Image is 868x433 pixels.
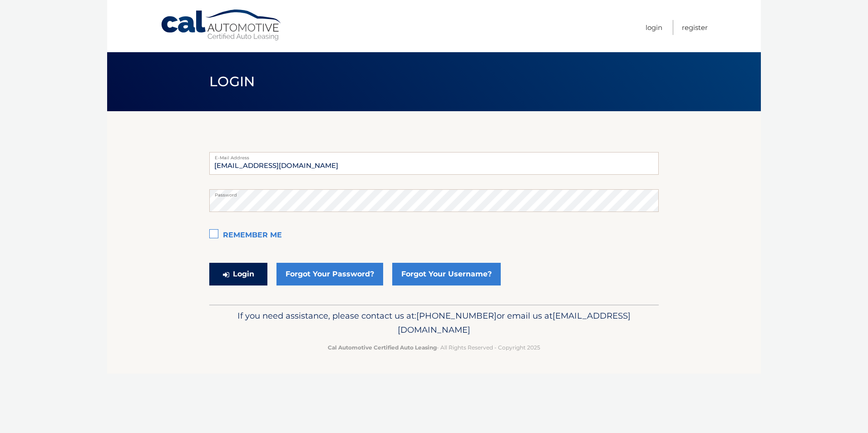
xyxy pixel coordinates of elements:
[392,263,501,285] a: Forgot Your Username?
[276,263,383,285] a: Forgot Your Password?
[215,343,653,352] p: - All Rights Reserved - Copyright 2025
[209,73,255,90] span: Login
[209,152,659,159] label: E-Mail Address
[682,20,708,35] a: Register
[209,152,659,175] input: E-Mail Address
[160,9,283,41] a: Cal Automotive
[646,20,662,35] a: Login
[416,310,497,321] span: [PHONE_NUMBER]
[328,344,437,351] strong: Cal Automotive Certified Auto Leasing
[209,263,267,285] button: Login
[209,226,659,245] label: Remember Me
[209,189,659,197] label: Password
[215,309,653,338] p: If you need assistance, please contact us at: or email us at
